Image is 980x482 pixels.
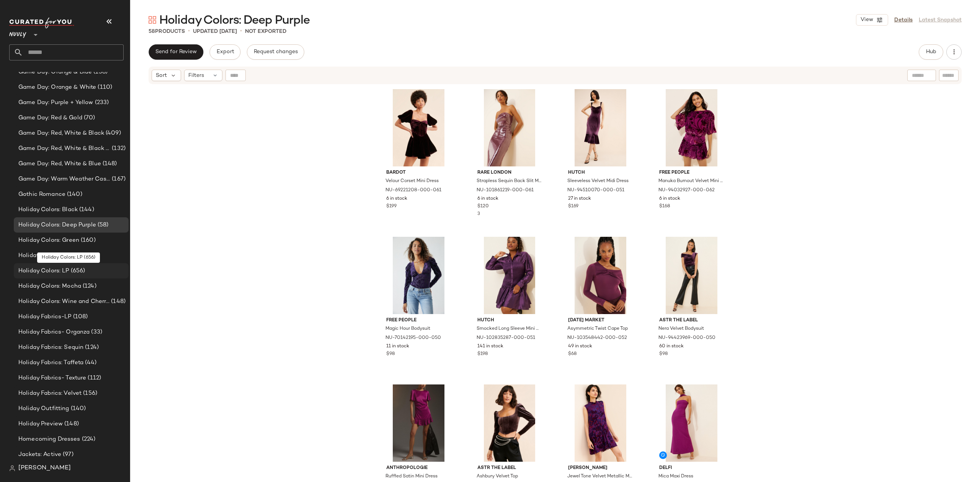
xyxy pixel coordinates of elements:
span: $168 [659,203,670,210]
span: NU-94423969-000-050 [658,335,715,342]
span: Holiday Preview [18,420,63,428]
img: svg%3e [149,16,156,24]
span: Filters [188,72,204,80]
span: (110) [96,83,112,92]
span: $98 [386,351,395,358]
span: Magic Hour Bodysuit [385,326,430,332]
span: • [240,27,242,36]
span: (124) [81,282,96,291]
span: (148) [101,160,117,168]
span: (148) [109,297,126,306]
span: Holiday Colors: Wine and Cherry [18,297,109,306]
span: (138) [92,68,108,77]
span: Jewel Tone Velvet Metallic Mini Dress [567,473,632,480]
span: 11 in stock [386,343,409,350]
span: Manuka Burnout Velvet Mini Dress [658,178,723,185]
span: 6 in stock [659,195,680,202]
span: Holiday Colors: Mocha [18,282,81,291]
span: Nera Velvet Bodysuit [658,326,704,332]
span: (124) [83,343,99,352]
span: Homecoming Dresses [18,435,80,444]
img: cfy_white_logo.C9jOOHJF.svg [9,18,74,28]
span: $169 [568,203,578,210]
img: 70142195_050_b [380,237,457,314]
span: • [188,27,190,36]
img: svg%3e [9,465,15,471]
span: [DATE] Market [568,317,633,324]
span: (148) [63,420,79,428]
span: 60 in stock [659,343,684,350]
span: NU-69221208-000-061 [385,187,441,194]
span: Export [216,49,234,55]
span: (165) [75,251,91,260]
span: Holiday Colors: Black [18,205,78,214]
span: Game Day: Red, White & Black [18,129,104,138]
p: updated [DATE] [193,28,237,36]
p: Not Exported [245,28,286,36]
span: $68 [568,351,577,358]
img: 101861219_061_b [471,89,548,166]
span: Strapless Sequin Back Slit Maxi Dress [477,178,541,185]
span: (156) [82,389,97,398]
span: Holiday Fabrics: Taffeta [18,358,83,367]
a: Details [894,16,913,24]
span: Sleeveless Velvet Midi Dress [567,178,629,185]
img: 94032927_062_b [653,89,730,166]
span: [PERSON_NAME] [18,464,71,473]
span: $198 [477,351,488,358]
span: NU-103548442-000-052 [567,335,627,342]
span: (233) [93,98,109,107]
span: $120 [477,203,489,210]
span: Delfi [659,465,724,472]
img: 69221208_061_b4 [380,89,457,166]
span: Send for Review [155,49,197,55]
span: Game Day: Warm Weather Casual [18,175,110,184]
span: Jackets: Active [18,450,61,459]
span: 58 [149,29,155,34]
span: 27 in stock [568,195,591,202]
span: Rare London [477,169,542,176]
img: 4130652010027_056_b [380,384,457,462]
img: 79160925_057_b4 [471,384,548,462]
span: 6 in stock [477,195,498,202]
span: Sort [156,72,167,80]
span: Holiday Fabrics- Organza [18,328,90,337]
span: (97) [61,450,73,459]
span: Ashbury Velvet Top [477,473,518,480]
span: Anthropologie [386,465,451,472]
img: 94510070_051_b [562,89,639,166]
span: Velour Corset Mini Dress [385,178,439,185]
span: Asymmetric Twist Cape Top [567,326,628,332]
span: Mica Maxi Dress [658,473,693,480]
span: Free People [659,169,724,176]
span: Free People [386,317,451,324]
span: Nuuly [9,26,26,40]
span: (140) [69,404,86,413]
button: Hub [919,44,943,60]
span: (112) [86,374,101,383]
span: Holiday Fabrics: Sequin [18,343,83,352]
span: $98 [659,351,668,358]
span: (144) [78,205,94,214]
span: (160) [79,236,96,245]
button: Request changes [247,44,304,60]
span: ASTR The Label [659,317,724,324]
span: NU-94032927-000-062 [658,187,715,194]
span: (70) [82,114,95,122]
span: NU-101861219-000-061 [477,187,534,194]
span: Holiday Fabrics: Velvet [18,389,82,398]
span: Smocked Long Sleeve Mini Dress [477,326,541,332]
span: $199 [386,203,397,210]
img: 94423969_050_b [653,237,730,314]
span: Game Day: Red & Gold [18,114,82,122]
span: (58) [96,221,109,230]
span: 141 in stock [477,343,503,350]
span: NU-70142195-000-050 [385,335,441,342]
img: 98344351_050_b [653,384,730,462]
span: Game Day: Red, White & Black - FALL REFRESH [18,144,110,153]
span: Holiday Colors: Grey [18,251,75,260]
span: 3 [477,212,480,217]
img: 103548442_052_b [562,237,639,314]
span: NU-102835287-000-051 [477,335,535,342]
span: Holiday Outfitting [18,404,69,413]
